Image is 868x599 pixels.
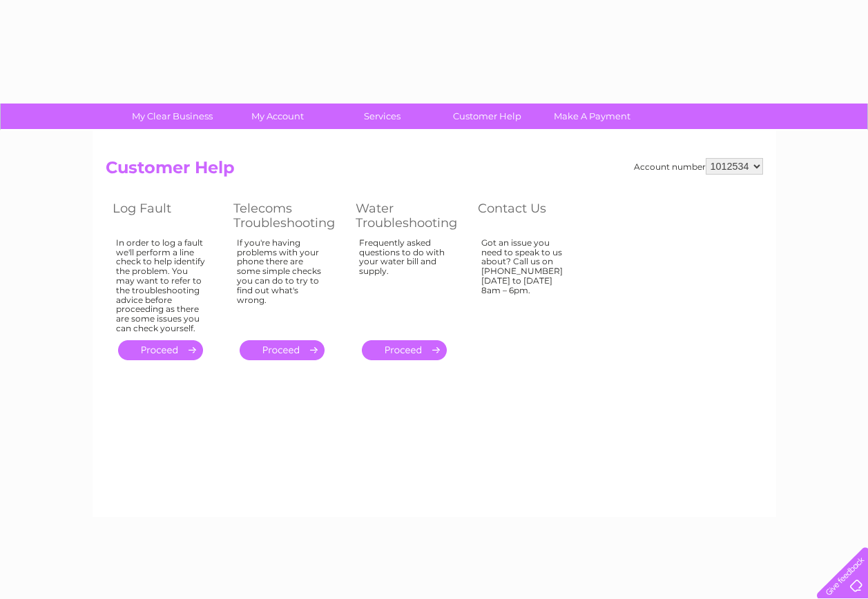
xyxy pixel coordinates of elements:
[349,197,471,234] th: Water Troubleshooting
[240,340,325,360] a: .
[237,238,328,328] div: If you're having problems with your phone there are some simple checks you can do to try to find ...
[226,197,349,234] th: Telecoms Troubleshooting
[116,238,206,333] div: In order to log a fault we'll perform a line check to help identify the problem. You may want to ...
[220,104,334,129] a: My Account
[115,104,229,129] a: My Clear Business
[481,238,571,328] div: Got an issue you need to speak to us about? Call us on [PHONE_NUMBER] [DATE] to [DATE] 8am – 6pm.
[106,197,226,234] th: Log Fault
[118,340,203,360] a: .
[634,158,763,175] div: Account number
[325,104,439,129] a: Services
[359,238,450,328] div: Frequently asked questions to do with your water bill and supply.
[535,104,649,129] a: Make A Payment
[430,104,544,129] a: Customer Help
[471,197,592,234] th: Contact Us
[362,340,447,360] a: .
[106,158,763,184] h2: Customer Help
